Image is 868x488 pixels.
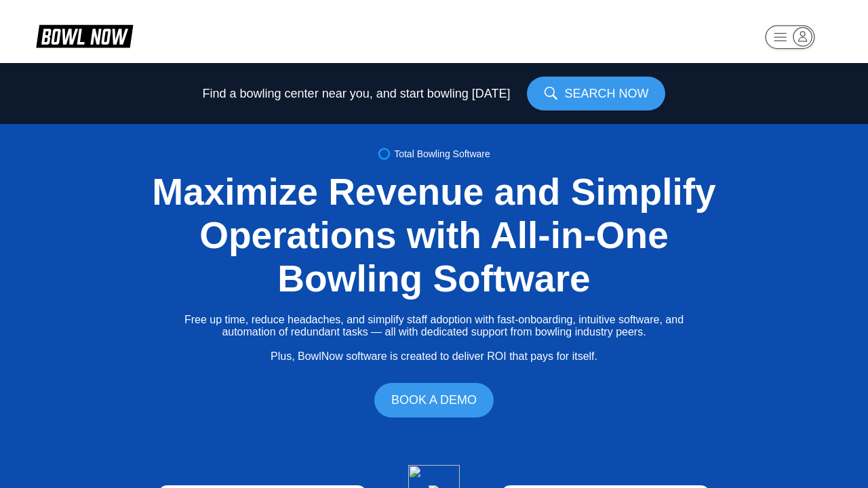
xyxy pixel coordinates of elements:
p: Free up time, reduce headaches, and simplify staff adoption with fast-onboarding, intuitive softw... [184,314,684,363]
a: BOOK A DEMO [374,383,494,418]
span: Find a bowling center near you, and start bowling [DATE] [203,87,511,100]
div: Maximize Revenue and Simplify Operations with All-in-One Bowling Software [129,170,739,300]
span: Total Bowling Software [394,148,490,159]
a: SEARCH NOW [527,77,665,110]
